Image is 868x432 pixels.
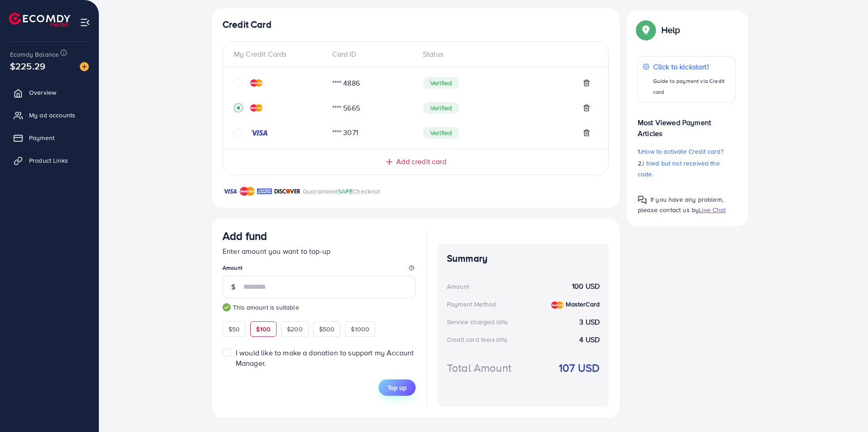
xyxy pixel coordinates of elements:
span: If you have any problem, please contact us by [638,195,723,214]
small: (3.00%) [490,319,508,326]
a: Payment [7,129,92,147]
span: $50 [228,325,240,334]
button: Top up [378,379,416,396]
p: Enter amount you want to top-up [223,246,416,257]
svg: circle [234,128,243,137]
span: Payment [29,133,54,142]
p: Guide to payment via Credit card [653,76,731,97]
p: Click to kickstart! [653,61,731,72]
a: My ad accounts [7,106,92,124]
span: Overview [29,88,56,97]
small: (4.00%) [490,336,507,344]
span: I would like to make a donation to support my Account Manager. [236,348,414,368]
span: How to activate Credit card? [641,147,723,156]
a: Product Links [7,151,92,170]
span: $500 [319,325,335,334]
img: credit [250,129,268,136]
span: $225.29 [12,48,44,84]
div: Amount [447,282,469,291]
img: image [80,62,89,71]
iframe: Chat [829,391,861,425]
img: brand [240,186,255,197]
span: Verified [423,102,459,114]
h3: Add fund [223,229,267,243]
span: Verified [423,77,459,89]
img: Popup guide [638,22,654,38]
legend: Amount [223,264,416,275]
strong: 100 USD [572,281,600,291]
div: Total Amount [447,360,511,376]
span: SAFE [338,187,353,196]
strong: 107 USD [559,360,600,376]
span: $200 [287,325,303,334]
img: brand [274,186,301,197]
strong: 4 USD [579,335,600,345]
img: brand [257,186,272,197]
span: Ecomdy Balance [10,50,59,59]
p: 1. [638,146,736,157]
strong: MasterCard [566,300,600,309]
div: Credit card fee [447,335,510,344]
p: Guaranteed Checkout [303,186,380,197]
div: Service charge [447,317,510,326]
img: credit [250,104,262,112]
span: $1000 [351,325,369,334]
span: I tried but not received the code. [638,159,720,179]
img: logo [9,13,70,27]
strong: 3 USD [579,317,600,327]
p: Help [661,24,680,35]
span: Live Chat [699,205,726,214]
svg: circle [234,78,243,87]
h4: Summary [447,253,600,264]
div: Payment Method [447,300,496,309]
img: guide [223,303,231,311]
span: Verified [423,127,459,139]
h4: Credit Card [223,19,609,30]
p: 2. [638,158,736,180]
img: brand [223,186,238,197]
span: $100 [256,325,271,334]
div: Card ID [325,49,416,59]
a: Overview [7,83,92,102]
span: Product Links [29,156,68,165]
span: Add credit card [396,156,446,167]
div: Status [416,49,597,59]
img: credit [250,79,262,87]
img: menu [80,17,90,28]
svg: record circle [234,103,243,112]
div: My Credit Cards [234,49,325,59]
span: My ad accounts [29,111,75,120]
small: This amount is suitable [223,303,416,312]
img: credit [551,301,563,309]
p: Most Viewed Payment Articles [638,110,736,139]
span: Top up [388,383,407,392]
img: Popup guide [638,195,647,204]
